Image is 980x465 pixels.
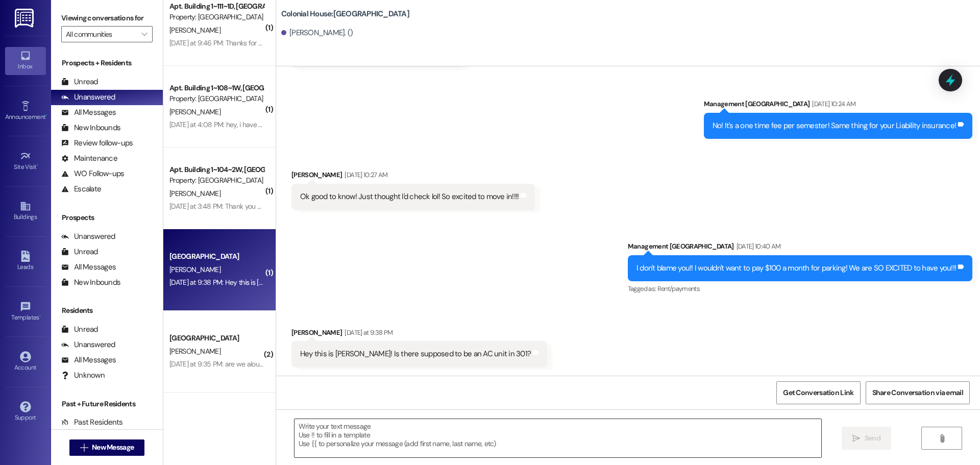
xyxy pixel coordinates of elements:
div: Prospects [51,212,163,223]
div: Unanswered [61,92,115,103]
a: Account [5,348,46,376]
div: [DATE] at 3:48 PM: Thank you so much! [169,202,284,211]
button: Send [842,427,891,450]
div: Property: [GEOGRAPHIC_DATA] [169,175,264,186]
button: Share Conversation via email [866,381,970,404]
div: Unread [61,324,98,335]
div: WO Follow-ups [61,168,124,179]
a: Support [5,398,46,426]
div: [DATE] at 9:38 PM: Hey this is [PERSON_NAME]! Is there supposed to be an AC unit in 301? [169,278,435,287]
i:  [852,434,860,443]
span: Rent/payments [657,284,700,293]
div: [DATE] 10:27 AM [342,169,387,180]
div: No! It's a one time fee per semester! Same thing for your Liability insurance! [713,120,957,131]
div: Apt. Building 1~111~1D, [GEOGRAPHIC_DATA] [169,1,264,12]
div: Apt. Building 1~104~2W, [GEOGRAPHIC_DATA] [169,164,264,175]
div: Management [GEOGRAPHIC_DATA] [704,99,973,113]
span: New Message [92,442,134,453]
div: Unread [61,247,98,257]
label: Viewing conversations for [61,10,153,26]
a: Inbox [5,47,46,75]
a: Site Visit • [5,148,46,175]
div: Residents [51,305,163,316]
div: Review follow-ups [61,138,133,149]
div: Unread [61,77,98,87]
div: [DATE] 10:40 AM [734,241,781,252]
div: New Inbounds [61,123,120,133]
input: All communities [66,26,136,42]
div: [PERSON_NAME] [291,327,547,341]
div: Property: [GEOGRAPHIC_DATA] [169,93,264,104]
span: Share Conversation via email [872,387,963,398]
div: [PERSON_NAME]. () [281,28,353,38]
div: Apt. Building 1~108~1W, [GEOGRAPHIC_DATA] [169,83,264,93]
div: All Messages [61,107,116,118]
div: All Messages [61,262,116,273]
div: [GEOGRAPHIC_DATA] [169,251,264,262]
img: ResiDesk Logo [15,9,36,28]
span: [PERSON_NAME] [169,107,220,116]
a: Leads [5,248,46,275]
div: [DATE] 10:24 AM [810,99,855,109]
i:  [938,434,946,443]
button: Get Conversation Link [776,381,860,404]
div: Maintenance [61,153,117,164]
div: [PERSON_NAME] [291,169,535,184]
span: Get Conversation Link [783,387,853,398]
div: I don't blame you!! I wouldn't want to pay $100 a month for parking! We are SO EXCITED to have yo... [636,263,956,274]
div: Ok good to know! Just thought I'd check lol! So excited to move in!!!! [300,191,519,202]
span: • [45,112,47,119]
div: Property: [GEOGRAPHIC_DATA] [169,12,264,22]
i:  [80,444,88,452]
div: New Inbounds [61,277,120,288]
span: [PERSON_NAME] [169,189,220,198]
span: [PERSON_NAME] [169,347,220,356]
div: Prospects + Residents [51,58,163,68]
span: Send [865,433,880,444]
div: [DATE] at 4:08 PM: hey, i have a quick question. the first floor of the girl apartments is full, ... [169,120,456,129]
div: Hey this is [PERSON_NAME]! Is there supposed to be an AC unit in 301? [300,349,531,359]
div: Past + Future Residents [51,399,163,409]
span: [PERSON_NAME] [169,26,220,35]
div: [DATE] at 9:38 PM [342,327,393,338]
div: Unanswered [61,231,115,242]
span: • [39,312,41,320]
div: Escalate [61,184,101,194]
div: [DATE] at 9:35 PM: are we aloud to use commander strips on the walls etc? [169,359,391,369]
a: Templates • [5,298,46,326]
span: [PERSON_NAME] [169,265,220,274]
div: Unanswered [61,339,115,350]
div: Management [GEOGRAPHIC_DATA] [628,241,972,255]
div: [DATE] at 9:46 PM: Thanks for the update! Okay keep me posted [169,38,361,47]
div: All Messages [61,355,116,365]
div: Tagged as: [628,281,972,296]
b: Colonial House: [GEOGRAPHIC_DATA] [281,9,409,19]
a: Buildings [5,198,46,225]
button: New Message [69,439,145,456]
div: Unknown [61,370,105,381]
span: • [37,162,38,169]
div: Past Residents [61,417,123,428]
i:  [141,30,147,38]
div: [GEOGRAPHIC_DATA] [169,333,264,344]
